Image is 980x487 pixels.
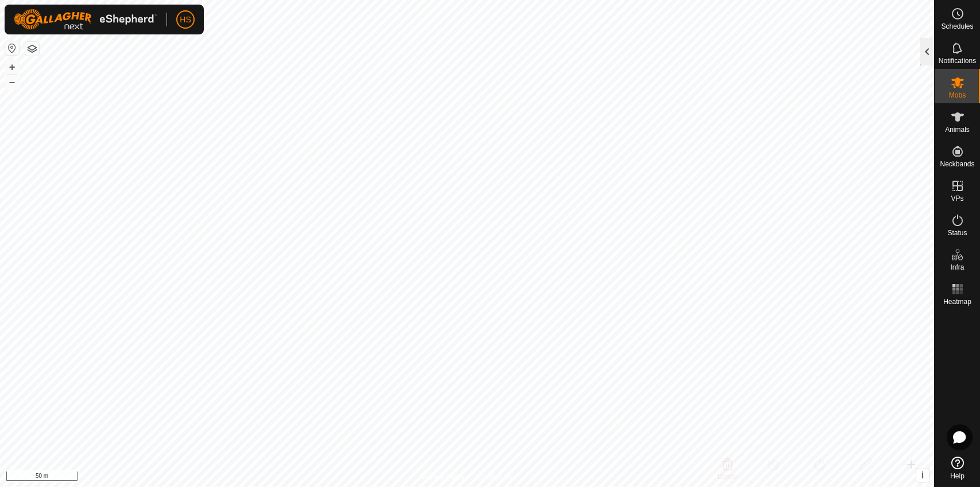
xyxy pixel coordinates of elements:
span: Schedules [941,23,973,30]
button: – [5,75,19,89]
span: VPs [951,195,963,202]
button: Reset Map [5,41,19,55]
button: i [916,469,929,482]
span: Help [950,473,964,480]
span: Heatmap [943,298,971,305]
button: + [5,60,19,74]
a: Contact Us [478,472,512,482]
span: i [921,470,924,480]
span: HS [180,14,191,26]
button: Map Layers [25,42,39,56]
span: Mobs [949,92,966,99]
span: Infra [950,264,964,271]
span: Notifications [939,57,976,64]
span: Neckbands [940,161,974,167]
span: Animals [945,126,970,133]
a: Help [935,452,980,484]
a: Privacy Policy [421,472,464,482]
span: Status [947,229,967,236]
img: Gallagher Logo [14,9,157,30]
